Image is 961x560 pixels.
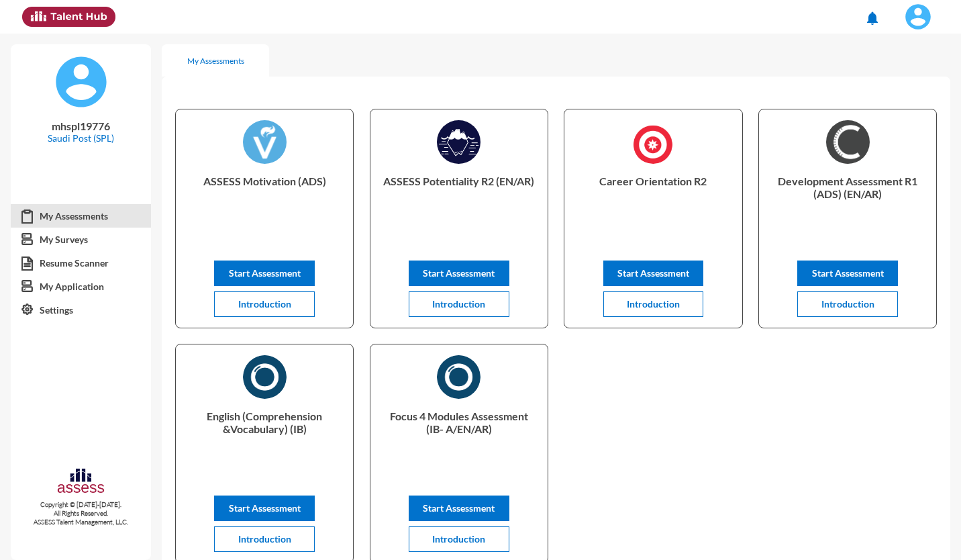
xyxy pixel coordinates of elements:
[187,175,342,228] p: ASSESS Motivation (ADS)
[631,120,675,169] img: Career_Orientation_R2_1725960277734
[409,526,509,552] button: Introduction
[603,291,704,317] button: Introduction
[812,267,884,279] span: Start Assessment
[11,204,151,228] a: My Assessments
[575,175,731,228] p: Career Orientation R2
[21,132,140,144] p: Saudi Post (SPL)
[437,120,480,164] img: ASSESS_Potentiality_R2_1725966368866
[11,298,151,322] a: Settings
[409,496,509,521] button: Start Assessment
[214,291,315,317] button: Introduction
[797,291,898,317] button: Introduction
[409,261,509,286] button: Start Assessment
[11,500,151,526] p: Copyright © [DATE]-[DATE]. All Rights Reserved. ASSESS Talent Management, LLC.
[603,261,704,286] button: Start Assessment
[11,251,151,275] a: Resume Scanner
[381,410,537,463] p: Focus 4 Modules Assessment (IB- A/EN/AR)
[797,261,898,286] button: Start Assessment
[229,267,301,279] span: Start Assessment
[797,267,898,279] a: Start Assessment
[214,526,315,552] button: Introduction
[229,502,301,514] span: Start Assessment
[826,120,870,164] img: AR)_1726044597422
[214,267,315,279] a: Start Assessment
[243,120,287,164] img: ASSESS_Motivation_(ADS)_1726044876717
[432,533,485,545] span: Introduction
[627,298,680,310] span: Introduction
[214,496,315,521] button: Start Assessment
[21,120,140,132] p: mhspl19776
[214,261,315,286] button: Start Assessment
[56,467,105,498] img: assesscompany-logo.png
[381,175,537,228] p: ASSESS Potentiality R2 (EN/AR)
[864,10,880,26] mat-icon: notifications
[617,267,689,279] span: Start Assessment
[238,298,291,310] span: Introduction
[409,502,509,514] a: Start Assessment
[770,175,925,228] p: Development Assessment R1 (ADS) (EN/AR)
[423,502,495,514] span: Start Assessment
[423,267,495,279] span: Start Assessment
[11,228,151,252] a: My Surveys
[54,55,108,109] img: default%20profile%20image.svg
[243,355,287,399] img: English_(Comprehension_&Vocabulary)_(IB)_1730317988001
[238,533,291,545] span: Introduction
[11,275,151,299] a: My Application
[409,291,509,317] button: Introduction
[187,410,342,463] p: English (Comprehension &Vocabulary) (IB)
[603,267,704,279] a: Start Assessment
[214,502,315,514] a: Start Assessment
[409,267,509,279] a: Start Assessment
[432,298,485,310] span: Introduction
[437,355,480,399] img: AR)_1730316400291
[187,56,244,66] div: My Assessments
[821,298,874,310] span: Introduction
